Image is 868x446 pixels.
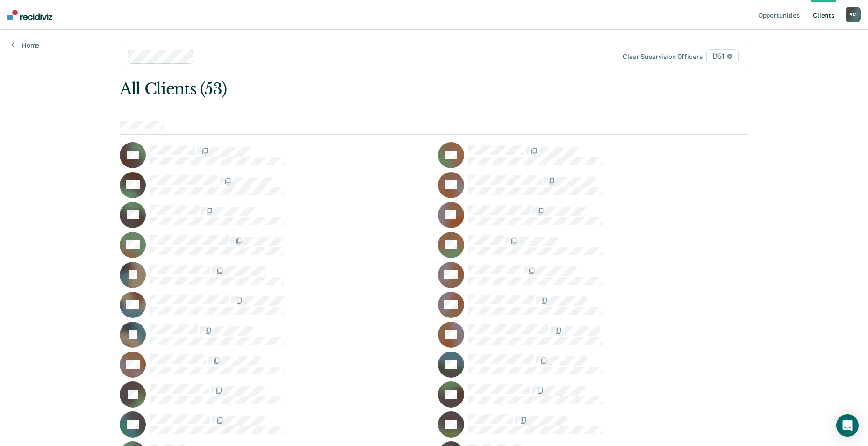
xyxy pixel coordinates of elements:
[706,49,739,64] span: D51
[846,7,861,22] div: R M
[120,79,623,99] div: All Clients (53)
[623,53,702,61] div: Clear supervision officers
[7,10,52,20] img: Recidiviz
[11,41,39,50] a: Home
[836,414,859,437] div: Open Intercom Messenger
[846,7,861,22] button: RM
